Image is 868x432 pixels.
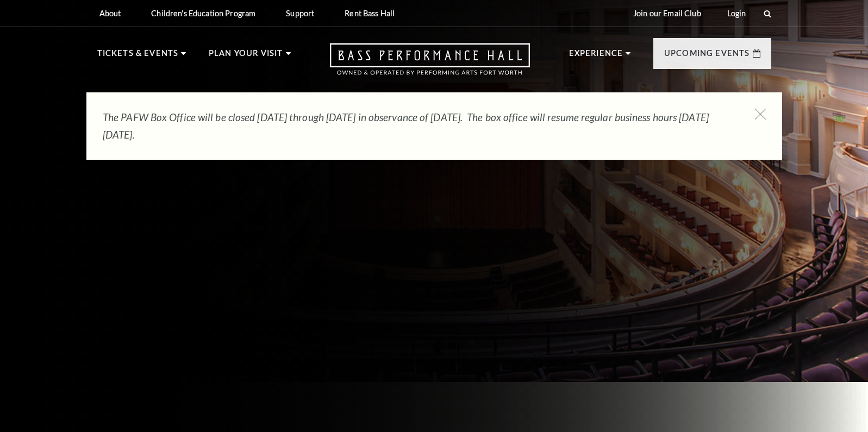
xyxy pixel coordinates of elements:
[103,111,709,141] em: The PAFW Box Office will be closed [DATE] through [DATE] in observance of [DATE]. The box office ...
[97,47,179,66] p: Tickets & Events
[286,9,314,18] p: Support
[345,9,395,18] p: Rent Bass Hall
[99,9,121,18] p: About
[569,47,623,66] p: Experience
[209,47,283,66] p: Plan Your Visit
[151,9,255,18] p: Children's Education Program
[664,47,750,66] p: Upcoming Events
